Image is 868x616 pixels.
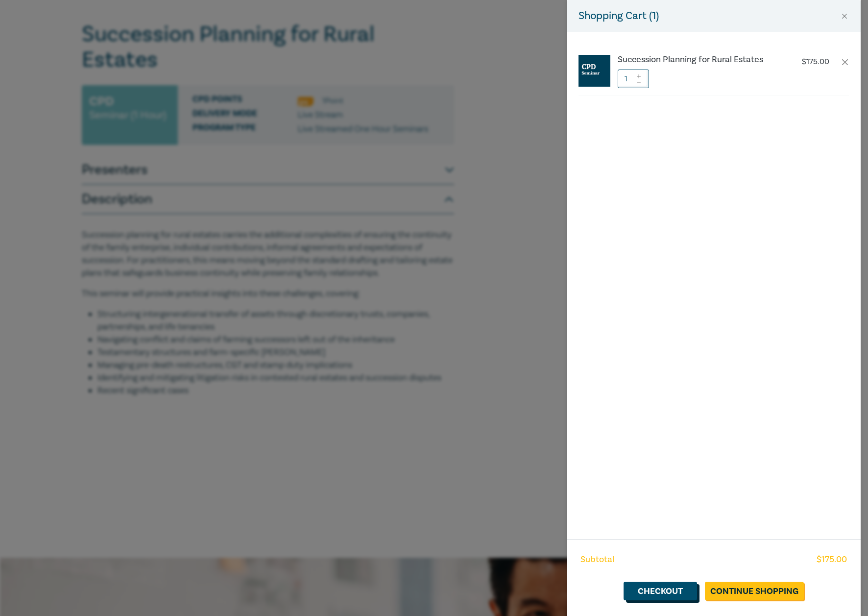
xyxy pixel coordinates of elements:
p: $ 175.00 [802,57,829,67]
input: 1 [618,70,649,88]
a: Succession Planning for Rural Estates [618,55,780,65]
span: $ 175.00 [817,553,847,566]
img: CPD%20Seminar.jpg [579,55,610,87]
button: Close [840,12,849,21]
span: Subtotal [580,553,614,566]
a: Checkout [624,582,697,600]
h5: Shopping Cart ( 1 ) [579,8,659,24]
a: Continue Shopping [705,582,804,600]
